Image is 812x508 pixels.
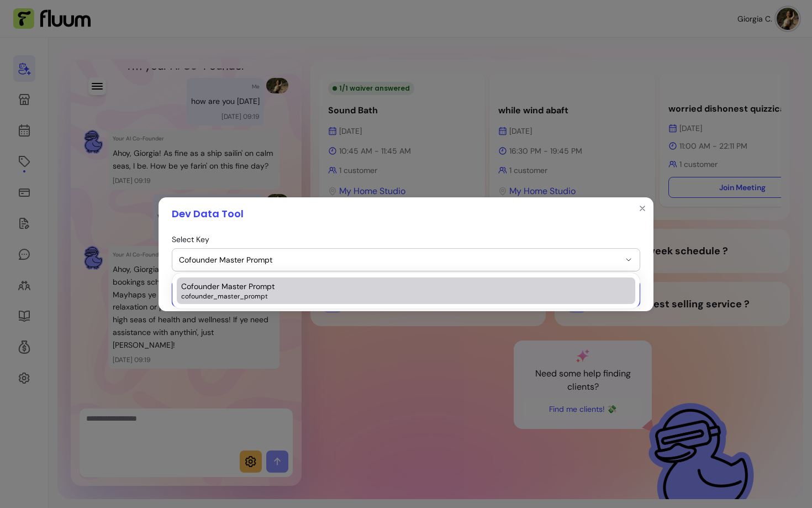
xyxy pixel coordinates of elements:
button: Save [172,280,640,307]
label: Select Key [172,234,214,245]
span: cofounder_master_prompt [181,292,620,301]
button: Close [634,200,651,217]
span: Cofounder Master Prompt [179,254,620,265]
span: Cofounder Master Prompt [181,281,275,292]
h1: Dev Data Tool [172,206,244,222]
